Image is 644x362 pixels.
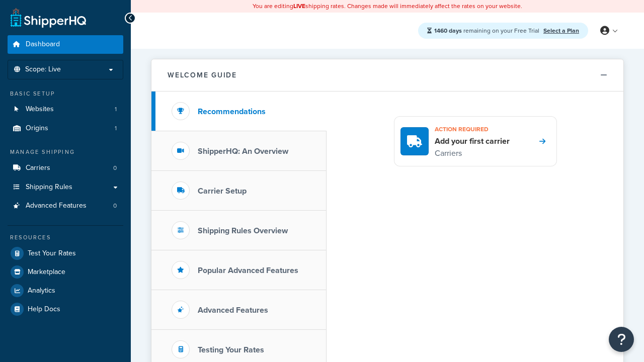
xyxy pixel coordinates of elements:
[435,123,510,136] h3: Action required
[26,164,50,172] span: Carriers
[26,183,72,192] span: Shipping Rules
[8,233,123,242] div: Resources
[8,35,123,54] a: Dashboard
[198,147,288,156] h3: ShipperHQ: An Overview
[113,164,117,172] span: 0
[25,65,61,74] span: Scope: Live
[26,40,60,49] span: Dashboard
[115,124,117,133] span: 1
[8,159,123,177] li: Carriers
[8,159,123,177] a: Carriers0
[435,147,510,160] p: Carriers
[28,249,76,258] span: Test Your Rates
[198,226,288,235] h3: Shipping Rules Overview
[198,345,264,354] h3: Testing Your Rates
[198,107,266,116] h3: Recommendations
[28,268,65,277] span: Marketplace
[115,105,117,114] span: 1
[434,26,541,35] span: remaining on your Free Trial
[8,263,123,281] a: Marketplace
[8,119,123,138] a: Origins1
[8,197,123,215] a: Advanced Features0
[8,197,123,215] li: Advanced Features
[26,124,48,133] span: Origins
[609,327,634,352] button: Open Resource Center
[293,2,305,11] b: LIVE
[8,244,123,262] a: Test Your Rates
[8,89,123,98] div: Basic Setup
[151,59,623,92] button: Welcome Guide
[435,136,510,147] h4: Add your first carrier
[28,287,55,295] span: Analytics
[168,71,237,79] h2: Welcome Guide
[26,105,54,114] span: Websites
[26,202,87,210] span: Advanced Features
[198,187,247,196] h3: Carrier Setup
[113,202,117,210] span: 0
[198,306,268,315] h3: Advanced Features
[8,100,123,119] a: Websites1
[8,148,123,156] div: Manage Shipping
[543,26,579,35] a: Select a Plan
[28,305,60,314] span: Help Docs
[8,100,123,119] li: Websites
[8,282,123,300] a: Analytics
[434,26,462,35] strong: 1460 days
[8,300,123,318] a: Help Docs
[8,178,123,197] a: Shipping Rules
[198,266,298,275] h3: Popular Advanced Features
[8,119,123,138] li: Origins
